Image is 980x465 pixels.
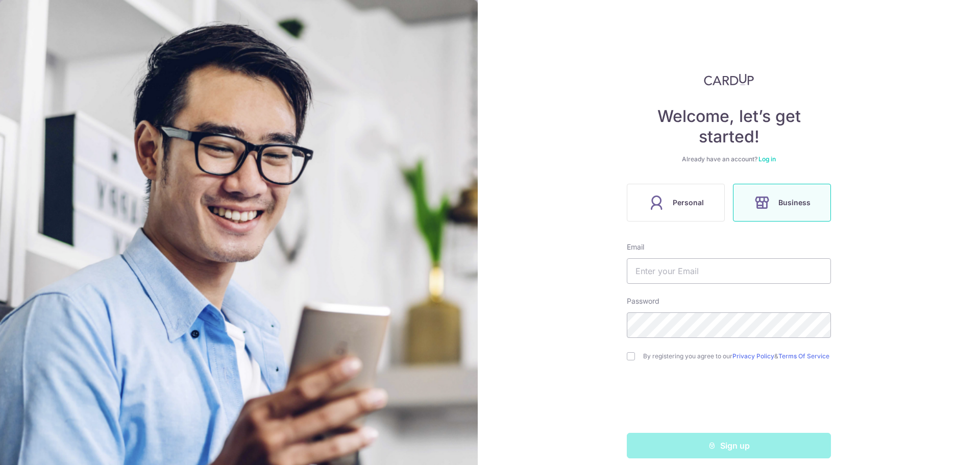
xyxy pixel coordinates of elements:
[623,184,729,222] a: Personal
[627,242,644,252] label: Email
[778,352,829,360] a: Terms Of Service
[704,74,754,86] img: CardUp Logo
[673,197,704,209] span: Personal
[643,352,831,360] label: By registering you agree to our &
[627,155,831,163] div: Already have an account?
[627,106,831,147] h4: Welcome, let’s get started!
[627,258,831,284] input: Enter your Email
[729,184,835,222] a: Business
[758,155,776,163] a: Log in
[627,296,659,306] label: Password
[732,352,774,360] a: Privacy Policy
[778,197,811,209] span: Business
[651,381,806,421] iframe: reCAPTCHA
